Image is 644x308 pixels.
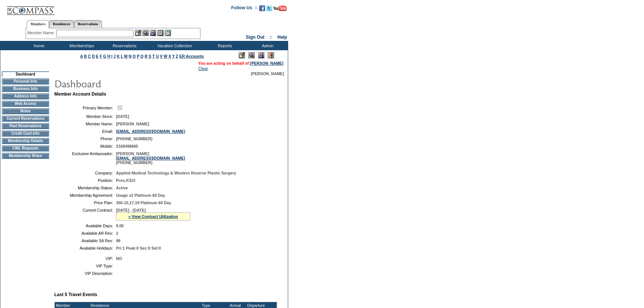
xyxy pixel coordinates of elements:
[2,116,49,122] td: Current Reservations
[239,52,245,58] img: Edit Mode
[57,122,113,126] td: Member Name:
[116,186,128,190] span: Active
[2,138,49,144] td: Membership Details
[251,71,284,76] span: [PERSON_NAME]
[165,30,171,36] img: b_calculator.gif
[57,114,113,119] td: Member Since:
[28,30,56,36] div: Member Name:
[116,231,118,235] span: 2
[49,20,74,28] a: Residences
[116,246,161,250] span: Pri:1 Peak:0 Sec:0 Sel:0
[57,171,113,175] td: Company:
[57,238,113,243] td: Available SA Res:
[116,144,138,148] span: 2168498865
[258,52,264,58] img: Impersonate
[96,54,99,58] a: E
[203,41,245,50] td: Reports
[164,54,167,58] a: W
[116,208,146,212] span: [DATE] - [DATE]
[17,41,59,50] td: Home
[157,30,164,36] img: Reservations
[137,54,139,58] a: P
[54,292,97,297] b: Last 5 Travel Events
[268,52,274,58] img: Log Concern/Member Elevation
[145,54,148,58] a: R
[259,7,265,12] a: Become our fan on Facebook
[116,129,185,134] a: [EMAIL_ADDRESS][DOMAIN_NAME]
[2,71,49,77] td: Dashboard
[156,54,159,58] a: U
[57,224,113,228] td: Available Days:
[231,4,258,13] td: Follow Us ::
[88,54,91,58] a: C
[2,78,49,84] td: Personal Info
[2,153,49,159] td: Membership Share
[198,61,283,65] span: You are acting on behalf of:
[57,264,113,268] td: VIP Type:
[116,122,149,126] span: [PERSON_NAME]
[57,129,113,134] td: Email:
[266,5,272,11] img: Follow us on Twitter
[116,200,171,205] span: 350-15,17,19 Platinum 60 Day
[57,256,113,261] td: VIP:
[246,35,264,40] a: Sign Out
[152,54,155,58] a: T
[59,41,102,50] td: Memberships
[2,108,49,114] td: Notes
[179,54,204,58] a: ER Accounts
[54,76,203,91] img: pgTtlDashboard.gif
[57,246,113,250] td: Available Holidays:
[248,52,255,58] img: View Mode
[57,104,113,111] td: Primary Member:
[84,54,87,58] a: B
[245,41,288,50] td: Admin
[102,41,145,50] td: Reservations
[116,224,124,228] span: 9.00
[116,256,122,261] span: NO
[128,214,178,219] a: » View Contract Utilization
[2,93,49,99] td: Address Info
[57,200,113,205] td: Price Plan:
[111,54,112,58] a: I
[57,271,113,276] td: VIP Description:
[57,137,113,141] td: Phone:
[57,151,113,165] td: Exclusive Ambassador:
[133,54,136,58] a: O
[250,61,283,65] a: [PERSON_NAME]
[54,92,106,97] b: Member Account Details
[117,54,120,58] a: K
[116,238,120,243] span: 98
[124,54,128,58] a: M
[121,54,123,58] a: L
[273,6,287,11] img: Subscribe to our YouTube Channel
[266,7,272,12] a: Follow us on Twitter
[57,193,113,198] td: Membership Agreement:
[57,144,113,148] td: Mobile:
[172,54,175,58] a: Y
[160,54,162,58] a: V
[2,86,49,92] td: Business Info
[141,54,144,58] a: Q
[27,20,49,28] a: Members
[116,137,152,141] span: [PHONE_NUMBER]
[116,193,165,198] span: Usage v2 Platinum 60 Day
[273,7,287,12] a: Subscribe to our YouTube Channel
[57,186,113,190] td: Membership Status:
[2,145,49,151] td: CWL Requests
[116,156,185,160] a: [EMAIL_ADDRESS][DOMAIN_NAME]
[57,208,113,221] td: Current Contract:
[116,114,129,119] span: [DATE]
[145,41,203,50] td: Vacation Collection
[57,178,113,183] td: Position:
[113,54,116,58] a: J
[2,123,49,129] td: Past Reservations
[57,231,113,235] td: Available AR Res:
[142,30,149,36] img: View
[107,54,110,58] a: H
[176,54,178,58] a: Z
[92,54,95,58] a: D
[135,30,141,36] img: b_edit.gif
[74,20,102,28] a: Reservations
[2,101,49,107] td: Web Access
[259,5,265,11] img: Become our fan on Facebook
